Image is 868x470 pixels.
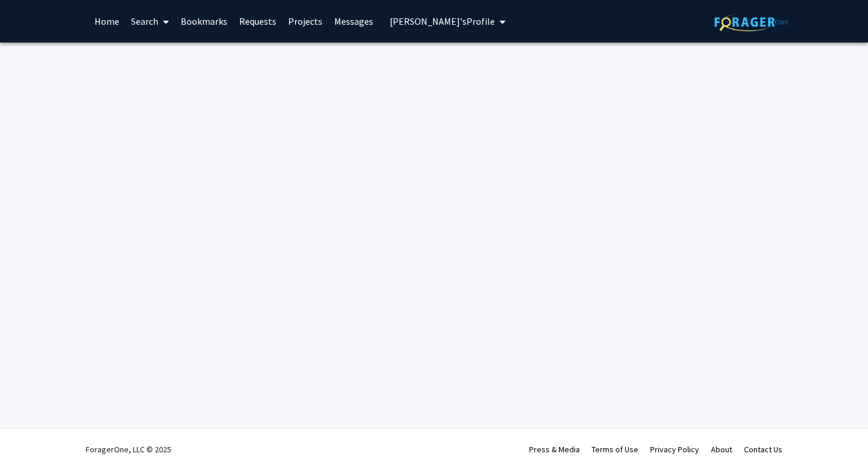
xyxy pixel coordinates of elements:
[86,429,171,470] div: ForagerOne, LLC © 2025
[529,444,580,455] a: Press & Media
[175,1,233,42] a: Bookmarks
[744,444,782,455] a: Contact Us
[328,1,379,42] a: Messages
[592,444,638,455] a: Terms of Use
[650,444,699,455] a: Privacy Policy
[282,1,328,42] a: Projects
[89,1,125,42] a: Home
[714,13,788,31] img: ForagerOne Logo
[390,15,495,27] span: [PERSON_NAME]'s Profile
[125,1,175,42] a: Search
[711,444,732,455] a: About
[233,1,282,42] a: Requests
